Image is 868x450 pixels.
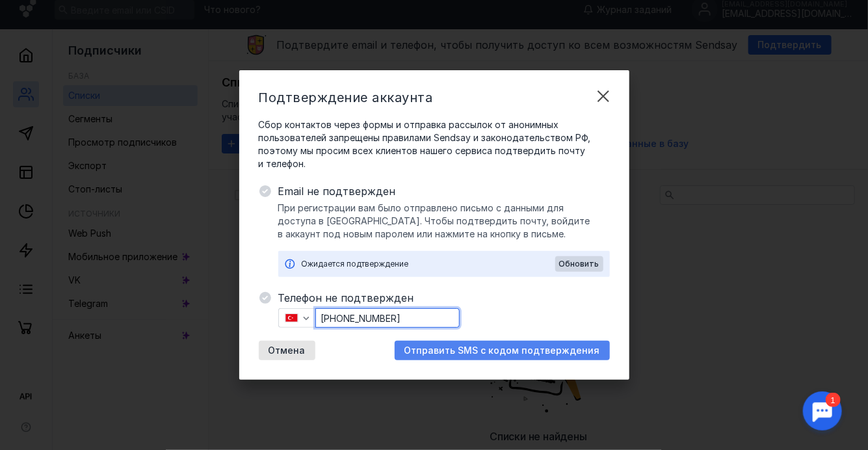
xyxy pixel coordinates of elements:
span: Отправить SMS с кодом подтверждения [404,345,600,356]
div: 1 [29,8,44,22]
button: Отмена [259,341,315,360]
span: Телефон не подтвержден [278,290,610,306]
span: Сбор контактов через формы и отправка рассылок от анонимных пользователей запрещены правилами Sen... [259,118,610,170]
button: Обновить [555,256,603,272]
button: Отправить SMS с кодом подтверждения [395,341,610,360]
span: Email не подтвержден [278,183,610,199]
div: Ожидается подтверждение [302,258,555,271]
span: Обновить [559,259,599,269]
span: Отмена [269,345,306,356]
span: Подтверждение аккаунта [259,90,433,105]
span: При регистрации вам было отправлено письмо с данными для доступа в [GEOGRAPHIC_DATA]. Чтобы подтв... [278,202,610,241]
